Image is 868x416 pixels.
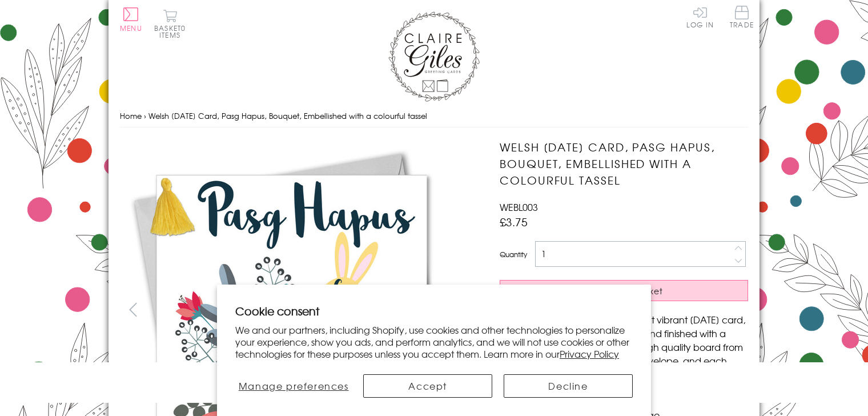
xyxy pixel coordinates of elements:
h1: Welsh [DATE] Card, Pasg Hapus, Bouquet, Embellished with a colourful tassel [500,139,748,188]
img: Claire Giles Greetings Cards [388,11,480,102]
nav: breadcrumbs [120,105,748,128]
p: We and our partners, including Shopify, use cookies and other technologies to personalize your ex... [235,324,633,359]
button: Basket0 items [154,9,186,38]
span: › [144,110,146,121]
span: Welsh [DATE] Card, Pasg Hapus, Bouquet, Embellished with a colourful tassel [148,110,427,121]
span: WEBL003 [500,200,538,214]
button: Menu [120,7,142,31]
button: Accept [363,374,492,398]
a: Log In [686,6,714,28]
button: Add to Basket [500,280,748,301]
a: Trade [730,6,754,30]
span: £3.75 [500,214,528,230]
h2: Cookie consent [235,303,633,319]
button: Manage preferences [235,374,352,398]
button: prev [120,297,146,322]
button: Decline [504,374,633,398]
span: Manage preferences [239,379,349,393]
label: Quantity [500,249,527,259]
span: 0 items [159,23,186,40]
span: Trade [730,6,754,28]
span: Menu [120,23,142,33]
a: Home [120,110,142,121]
a: Privacy Policy [560,347,619,361]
